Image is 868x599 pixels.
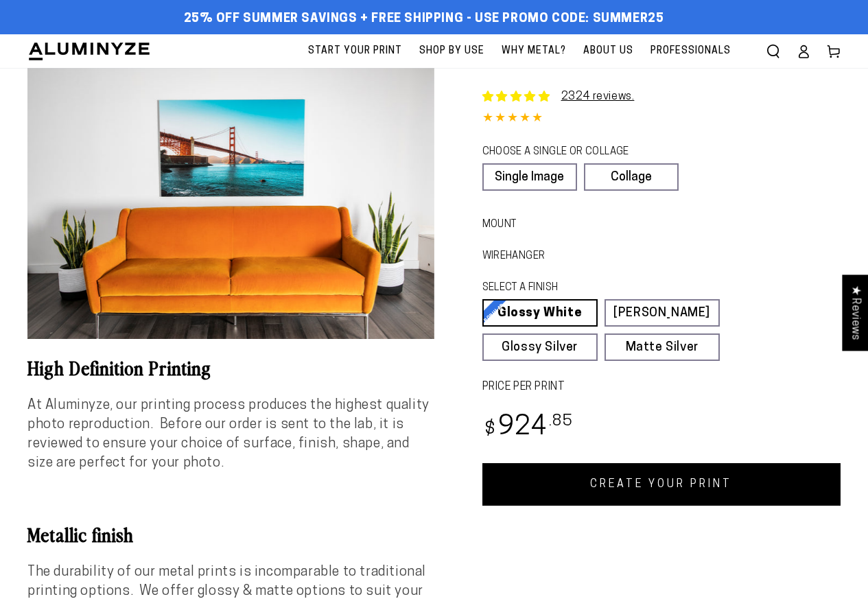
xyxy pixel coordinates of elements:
[495,34,573,68] a: Why Metal?
[650,43,731,60] span: Professionals
[184,12,664,27] span: 25% off Summer Savings + Free Shipping - Use Promo Code: SUMMER25
[842,274,868,351] div: Click to open Judge.me floating reviews tab
[583,43,633,60] span: About Us
[482,145,666,160] legend: CHOOSE A SINGLE OR COLLAGE
[502,43,566,60] span: Why Metal?
[584,163,679,191] a: Collage
[482,379,841,395] label: PRICE PER PRINT
[308,43,402,60] span: Start Your Print
[27,521,134,547] b: Metallic finish
[644,34,738,68] a: Professionals
[484,421,496,439] span: $
[27,41,151,62] img: Aluminyze
[605,299,720,327] a: [PERSON_NAME]
[549,414,574,430] sup: .85
[27,68,434,339] media-gallery: Gallery Viewer
[482,299,598,327] a: Glossy White
[419,43,484,60] span: Shop By Use
[27,399,430,470] span: At Aluminyze, our printing process produces the highest quality photo reproduction. Before our or...
[482,163,577,191] a: Single Image
[482,414,574,441] bdi: 924
[482,218,504,233] legend: Mount
[482,463,841,506] a: CREATE YOUR PRINT
[482,333,598,361] a: Glossy Silver
[482,281,692,296] legend: SELECT A FINISH
[301,34,409,68] a: Start Your Print
[482,109,841,129] div: 4.85 out of 5.0 stars
[758,36,788,67] summary: Search our site
[27,354,211,380] b: High Definition Printing
[482,249,521,264] legend: WireHanger
[412,34,491,68] a: Shop By Use
[605,333,720,361] a: Matte Silver
[561,91,635,102] a: 2324 reviews.
[576,34,640,68] a: About Us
